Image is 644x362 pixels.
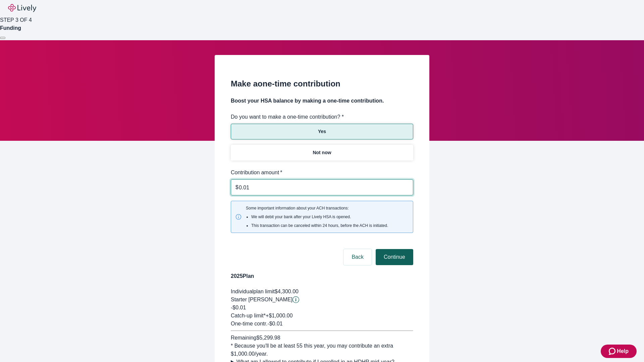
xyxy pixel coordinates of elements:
[251,223,388,229] li: This transaction can be canceled within 24 hours, before the ACH is initiated.
[231,313,266,318] span: Catch-up limit*
[617,347,629,355] span: Help
[275,289,299,294] span: $4,300.00
[231,113,344,121] label: Do you want to make a one-time contribution? *
[231,321,267,326] span: One-time contr.
[231,342,413,358] div: * Because you'll be at least 55 this year, you may contribute an extra $1,000.00 /year.
[231,335,256,341] span: Remaining
[609,347,617,355] svg: Zendesk support icon
[231,78,413,90] h2: Make a one-time contribution
[231,169,282,177] label: Contribution amount
[343,249,372,265] button: Back
[231,305,246,310] span: -$0.01
[251,214,388,220] li: We will debit your bank after your Lively HSA is opened.
[231,97,413,105] h4: Boost your HSA balance by making a one-time contribution.
[318,128,326,135] p: Yes
[231,124,413,139] button: Yes
[292,296,299,303] button: Lively will contribute $0.01 to establish your account
[231,297,292,302] span: Starter [PERSON_NAME]
[266,313,293,318] span: + $1,000.00
[601,345,637,358] button: Zendesk support iconHelp
[231,145,413,161] button: Not now
[256,335,280,341] span: $5,299.98
[313,149,331,156] p: Not now
[235,183,238,191] p: $
[246,205,388,229] span: Some important information about your ACH transactions:
[8,4,36,12] img: Lively
[231,289,275,294] span: Individual plan limit
[267,321,282,326] span: - $0.01
[376,249,413,265] button: Continue
[231,272,413,280] h4: 2025 Plan
[239,181,413,194] input: $0.00
[292,296,299,303] svg: Starter penny details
